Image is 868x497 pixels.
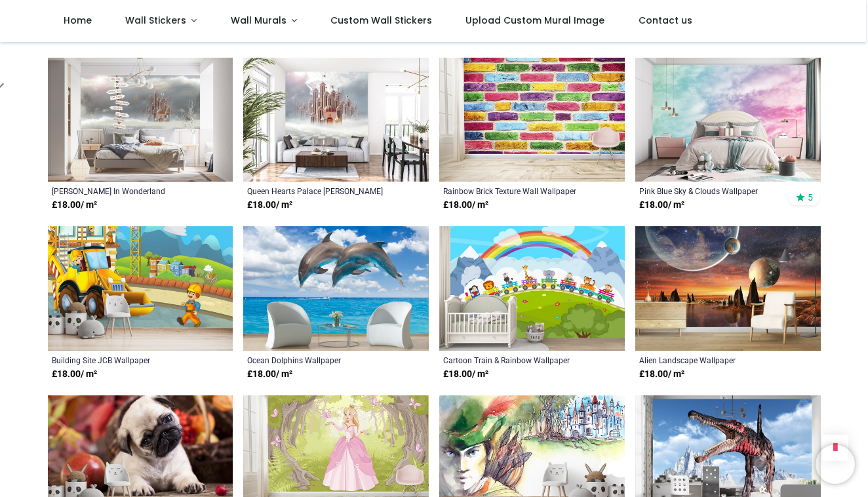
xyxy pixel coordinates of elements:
[443,368,488,381] strong: £ 18.00 / m²
[243,226,429,350] img: Ocean Dolphins Wall Mural Wallpaper
[48,58,233,182] img: Alice In Wonderland Signpost Palace Wall Mural Wallpaper
[635,58,821,182] img: Pink Blue Sky & Clouds Wall Mural Wallpaper
[52,186,194,196] a: [PERSON_NAME] In Wonderland Signpost Palace Wallpaper
[465,14,604,27] span: Upload Custom Mural Image
[125,14,186,27] span: Wall Stickers
[443,355,585,365] a: Cartoon Train & Rainbow Wallpaper
[808,191,813,203] span: 5
[639,199,684,212] strong: £ 18.00 / m²
[247,368,292,381] strong: £ 18.00 / m²
[816,445,855,484] iframe: Brevo live chat
[439,58,625,182] img: Rainbow Brick Texture Wall Wall Mural Wallpaper
[52,355,194,365] a: Building Site JCB Wallpaper
[247,199,292,212] strong: £ 18.00 / m²
[439,226,625,350] img: Cartoon Train & Rainbow Wall Mural Wallpaper
[52,199,97,212] strong: £ 18.00 / m²
[443,186,585,196] a: Rainbow Brick Texture Wall Wallpaper
[48,226,233,350] img: Building Site JCB Wall Mural Wallpaper
[639,14,692,27] span: Contact us
[243,58,429,182] img: Queen Hearts Palace Alice In Wonderland Wall Mural Wallpaper
[635,226,821,350] img: Alien Landscape Wall Mural Wallpaper
[443,199,488,212] strong: £ 18.00 / m²
[639,368,684,381] strong: £ 18.00 / m²
[64,14,92,27] span: Home
[52,368,97,381] strong: £ 18.00 / m²
[330,14,432,27] span: Custom Wall Stickers
[639,355,781,365] a: Alien Landscape Wallpaper
[247,186,389,196] a: Queen Hearts Palace [PERSON_NAME] In Wonderland Wallpaper
[247,355,389,365] a: Ocean Dolphins Wallpaper
[231,14,286,27] span: Wall Murals
[639,186,781,196] a: Pink Blue Sky & Clouds Wallpaper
